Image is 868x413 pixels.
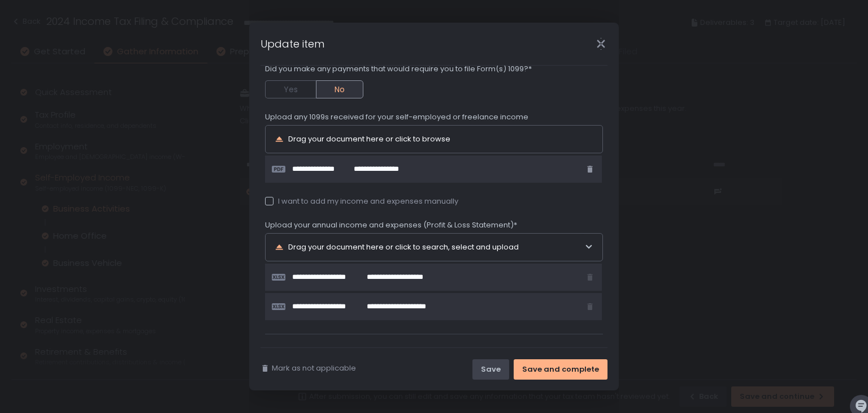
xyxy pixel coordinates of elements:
span: Upload your annual income and expenses (Profit & Loss Statement)* [265,220,517,230]
button: Save and complete [514,359,607,380]
div: Drag your document here or click to browse [288,135,450,143]
div: Save [481,364,501,375]
button: Mark as not applicable [261,363,356,373]
button: Save [472,359,509,380]
h1: Update item [261,36,324,51]
span: Upload any 1099s received for your self-employed or freelance income [265,112,528,122]
span: Did you make any payments that would require you to file Form(s) 1099?* [265,64,532,74]
div: Save and complete [522,364,599,375]
button: Yes [265,80,316,98]
span: Mark as not applicable [272,363,356,373]
button: No [316,80,363,98]
div: Close [583,37,619,50]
